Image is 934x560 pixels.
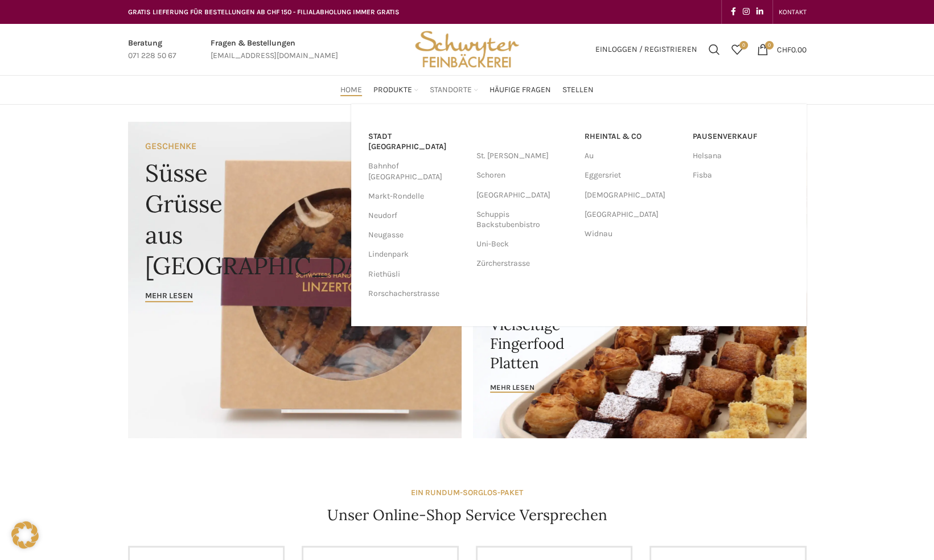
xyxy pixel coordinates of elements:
div: Meine Wunschliste [726,38,748,61]
a: [GEOGRAPHIC_DATA] [476,186,573,205]
a: Banner link [473,279,807,438]
a: Suchen [703,38,726,61]
a: Standorte [430,79,478,101]
span: Häufige Fragen [489,85,551,96]
a: [DEMOGRAPHIC_DATA] [585,186,681,205]
a: Banner link [128,122,462,438]
a: RHEINTAL & CO [585,127,681,146]
a: Produkte [373,79,418,101]
span: Einloggen / Registrieren [595,46,697,53]
a: Facebook social link [727,4,739,20]
a: Pausenverkauf [693,127,789,146]
a: Home [340,79,362,101]
a: Widnau [585,224,681,244]
span: GRATIS LIEFERUNG FÜR BESTELLUNGEN AB CHF 150 - FILIALABHOLUNG IMMER GRATIS [128,8,400,16]
a: Markt-Rondelle [368,187,465,206]
bdi: 0.00 [777,44,807,54]
a: Infobox link [128,37,176,63]
div: Main navigation [122,79,812,101]
a: 0 CHF0.00 [751,38,812,61]
a: Helsana [693,146,789,166]
h4: Unser Online-Shop Service Versprechen [327,505,607,525]
a: St. [PERSON_NAME] [476,146,573,166]
span: Produkte [373,85,412,96]
a: Uni-Beck [476,234,573,254]
a: Infobox link [211,37,338,63]
img: Bäckerei Schwyter [411,24,522,75]
a: [GEOGRAPHIC_DATA] [585,205,681,224]
a: Fisba [693,166,789,185]
a: Einloggen / Registrieren [590,38,703,61]
span: 0 [765,41,773,50]
a: Site logo [411,44,522,53]
a: Zürcherstrasse [476,254,573,273]
span: Standorte [430,85,472,96]
a: Rorschacherstrasse [368,284,465,303]
span: Home [340,85,362,96]
a: Riethüsli [368,265,465,284]
a: Au [585,146,681,166]
a: Neudorf [368,206,465,225]
a: Stadt [GEOGRAPHIC_DATA] [368,127,465,157]
span: 0 [739,41,748,50]
div: Secondary navigation [773,1,812,23]
strong: EIN RUNDUM-SORGLOS-PAKET [411,488,523,497]
a: Lindenpark [368,245,465,264]
a: Eggersriet [585,166,681,185]
span: CHF [777,44,791,54]
a: Schuppis Backstubenbistro [476,205,573,234]
a: Schoren [476,166,573,185]
a: Linkedin social link [753,4,767,20]
a: Bahnhof [GEOGRAPHIC_DATA] [368,157,465,186]
a: Häufige Fragen [489,79,551,101]
a: 0 [726,38,748,61]
a: Neugasse [368,225,465,245]
a: Instagram social link [739,4,753,20]
span: Stellen [562,85,594,96]
a: KONTAKT [779,1,807,23]
span: KONTAKT [779,8,807,16]
a: Stellen [562,79,594,101]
